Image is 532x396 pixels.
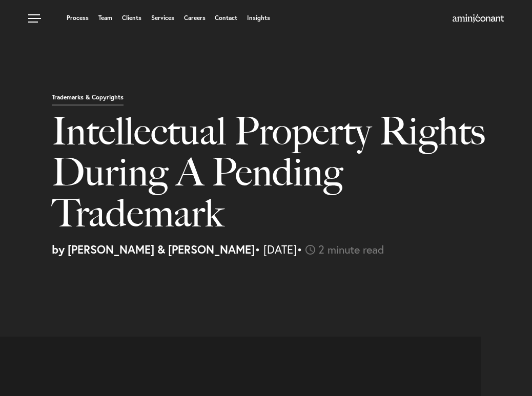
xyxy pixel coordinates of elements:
[98,15,112,21] a: Team
[305,245,315,255] img: icon-time-light.svg
[122,15,141,21] a: Clients
[52,242,255,257] strong: by [PERSON_NAME] & [PERSON_NAME]
[52,94,124,106] p: Trademarks & Copyrights
[151,15,174,21] a: Services
[247,15,270,21] a: Insights
[52,244,524,255] p: • [DATE]
[215,15,237,21] a: Contact
[184,15,206,21] a: Careers
[297,242,302,257] span: •
[453,15,504,23] a: Home
[67,15,89,21] a: Process
[318,242,384,257] span: 2 minute read
[453,14,504,23] img: Amini & Conant
[52,111,500,244] h1: Intellectual Property Rights During A Pending Trademark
